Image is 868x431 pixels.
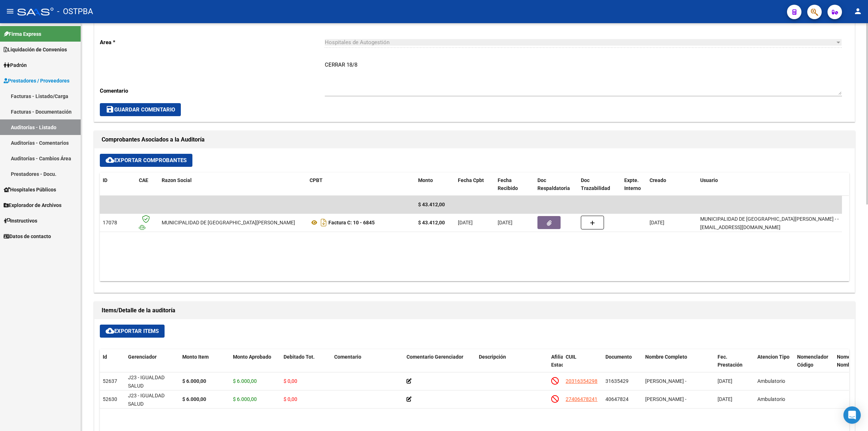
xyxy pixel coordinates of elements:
[718,354,743,368] span: Fec. Prestación
[498,177,518,191] span: Fecha Recibido
[179,349,230,381] datatable-header-cell: Monto Item
[106,328,159,334] span: Exportar Items
[325,39,390,46] span: Hospitales de Autogestión
[407,354,463,360] span: Comentario Gerenciador
[307,173,415,197] datatable-header-cell: CPBT
[645,354,687,360] span: Nombre Completo
[624,177,641,191] span: Expte. Interno
[125,349,179,381] datatable-header-cell: Gerenciador
[566,378,597,384] span: 20316354298
[794,349,834,381] datatable-header-cell: Nomenclador Código
[581,177,610,191] span: Doc Trazabilidad
[103,354,107,360] span: Id
[284,354,315,360] span: Debitado Tot.
[4,61,27,69] span: Padrón
[103,396,117,402] span: 52630
[182,354,209,360] span: Monto Item
[715,349,754,381] datatable-header-cell: Fec. Prestación
[650,220,664,225] span: [DATE]
[4,232,51,240] span: Datos de contacto
[103,177,107,183] span: ID
[458,177,484,183] span: Fecha Cpbt
[4,186,56,194] span: Hospitales Públicos
[415,173,455,197] datatable-header-cell: Monto
[106,106,175,113] span: Guardar Comentario
[476,349,548,381] datatable-header-cell: Descripción
[418,220,445,225] strong: $ 43.412,00
[4,46,67,54] span: Liquidación de Convenios
[233,354,271,360] span: Monto Aprobado
[757,378,785,384] span: Ambulatorio
[182,396,206,402] strong: $ 6.000,00
[4,77,69,85] span: Prestadores / Proveedores
[4,30,41,38] span: Firma Express
[100,103,181,116] button: Guardar Comentario
[566,354,576,360] span: CUIL
[310,177,323,183] span: CPBT
[645,396,686,402] span: [PERSON_NAME] -
[4,201,61,209] span: Explorador de Archivos
[621,173,647,197] datatable-header-cell: Expte. Interno
[281,349,331,381] datatable-header-cell: Debitado Tot.
[319,217,328,228] i: Descargar documento
[128,354,157,360] span: Gerenciador
[418,202,445,207] span: $ 43.412,00
[106,105,114,114] mat-icon: save
[162,219,295,227] div: MUNICIPALIDAD DE [GEOGRAPHIC_DATA][PERSON_NAME]
[100,38,325,46] p: Area *
[100,87,325,95] p: Comentario
[535,173,578,197] datatable-header-cell: Doc Respaldatoria
[537,177,570,191] span: Doc Respaldatoria
[757,396,785,402] span: Ambulatorio
[6,7,14,16] mat-icon: menu
[757,354,790,360] span: Atencion Tipo
[128,375,165,389] span: J23 - IGUALDAD SALUD
[854,7,862,16] mat-icon: person
[551,354,569,368] span: Afiliado Estado
[136,173,159,197] datatable-header-cell: CAE
[100,173,136,197] datatable-header-cell: ID
[57,4,93,20] span: - OSTPBA
[697,173,842,197] datatable-header-cell: Usuario
[103,220,117,225] span: 17078
[837,354,868,368] span: Nomenclador Nombre
[106,326,114,335] mat-icon: cloud_download
[797,354,828,368] span: Nomenclador Código
[328,220,375,225] strong: Factura C: 10 - 6845
[605,378,629,384] span: 31635429
[843,406,861,424] div: Open Intercom Messenger
[4,217,37,225] span: Instructivos
[498,220,512,225] span: [DATE]
[647,173,697,197] datatable-header-cell: Creado
[139,177,148,183] span: CAE
[603,349,642,381] datatable-header-cell: Documento
[645,378,686,384] span: [PERSON_NAME] -
[162,177,192,183] span: Razon Social
[102,134,847,145] h1: Comprobantes Asociados a la Auditoría
[106,157,187,164] span: Exportar Comprobantes
[106,156,114,164] mat-icon: cloud_download
[128,393,165,407] span: J23 - IGUALDAD SALUD
[700,177,718,183] span: Usuario
[642,349,715,381] datatable-header-cell: Nombre Completo
[754,349,794,381] datatable-header-cell: Atencion Tipo
[495,173,535,197] datatable-header-cell: Fecha Recibido
[578,173,621,197] datatable-header-cell: Doc Trazabilidad
[548,349,563,381] datatable-header-cell: Afiliado Estado
[455,173,495,197] datatable-header-cell: Fecha Cpbt
[102,305,847,316] h1: Items/Detalle de la auditoría
[284,378,297,384] span: $ 0,00
[650,177,666,183] span: Creado
[100,349,125,381] datatable-header-cell: Id
[605,396,629,402] span: 40647824
[700,216,839,230] span: MUNICIPALIDAD DE [GEOGRAPHIC_DATA][PERSON_NAME] - - [EMAIL_ADDRESS][DOMAIN_NAME]
[103,378,117,384] span: 52637
[404,349,476,381] datatable-header-cell: Comentario Gerenciador
[182,378,206,384] strong: $ 6.000,00
[100,325,165,338] button: Exportar Items
[458,220,473,225] span: [DATE]
[233,378,257,384] span: $ 6.000,00
[331,349,404,381] datatable-header-cell: Comentario
[563,349,603,381] datatable-header-cell: CUIL
[100,154,192,167] button: Exportar Comprobantes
